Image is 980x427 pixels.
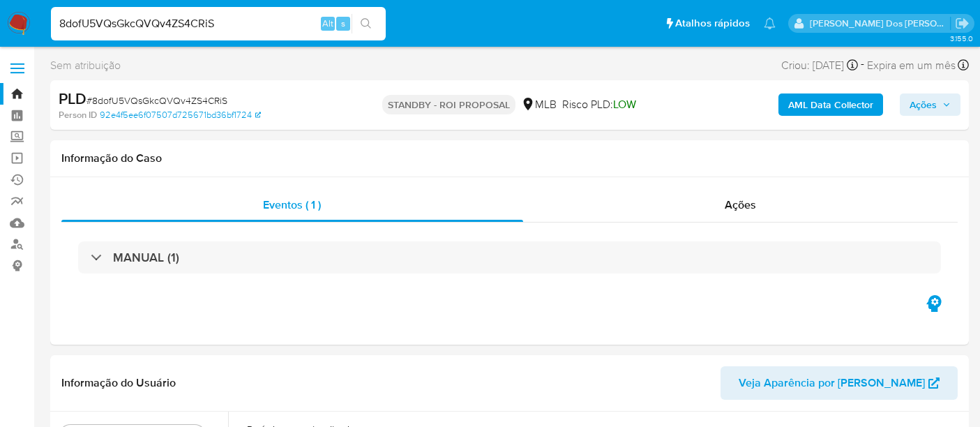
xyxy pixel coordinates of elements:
[613,96,636,112] span: LOW
[725,197,756,213] span: Ações
[341,17,345,30] span: s
[100,109,261,121] a: 92e4f5ee6f07507d725671bd36bf1724
[562,97,636,112] span: Risco PLD:
[900,93,960,116] button: Ações
[50,58,121,73] span: Sem atribuição
[521,97,557,112] div: MLB
[59,87,86,110] b: PLD
[382,95,515,114] p: STANDBY - ROI PROPOSAL
[78,241,941,274] div: MANUAL (1)
[675,16,750,31] span: Atalhos rápidos
[352,14,380,33] button: search-icon
[739,366,925,400] span: Veja Aparência por [PERSON_NAME]
[861,56,864,75] span: -
[764,17,776,29] a: Notificações
[910,93,937,116] span: Ações
[788,93,873,116] b: AML Data Collector
[955,16,970,31] a: Sair
[61,376,176,390] h1: Informação do Usuário
[263,197,321,213] span: Eventos ( 1 )
[322,17,333,30] span: Alt
[721,366,958,400] button: Veja Aparência por [PERSON_NAME]
[781,56,858,75] div: Criou: [DATE]
[778,93,883,116] button: AML Data Collector
[113,250,179,265] h3: MANUAL (1)
[86,93,227,107] span: # 8dofU5VQsGkcQVQv4ZS4CRiS
[61,151,958,165] h1: Informação do Caso
[59,109,97,121] b: Person ID
[810,17,951,30] p: renato.lopes@mercadopago.com.br
[867,58,956,73] span: Expira em um mês
[51,15,386,33] input: Pesquise usuários ou casos...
